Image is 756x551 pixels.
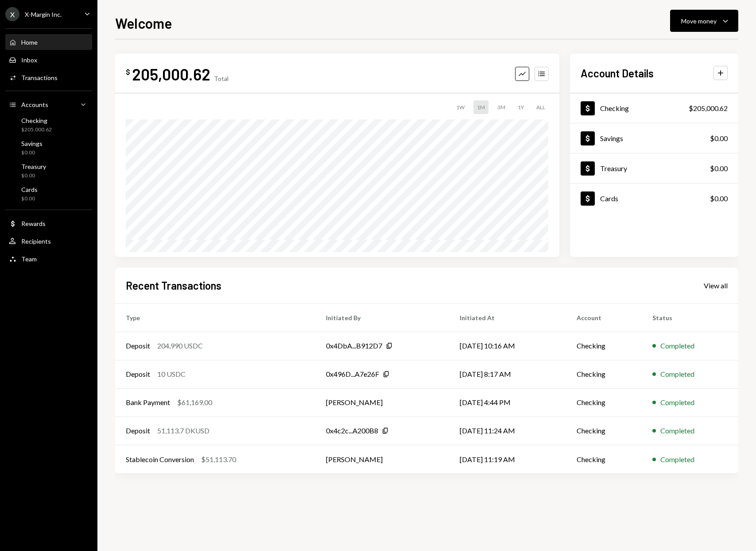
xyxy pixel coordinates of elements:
div: 204,990 USDC [157,341,203,351]
div: $205,000.62 [689,103,728,114]
td: Checking [566,388,642,417]
a: Cards$0.00 [570,184,738,213]
div: $0.00 [710,133,728,144]
div: Total [214,75,229,82]
div: Completed [660,341,694,351]
a: View all [704,280,728,290]
div: 1W [453,100,468,114]
div: Treasury [600,164,627,172]
div: View all [704,281,728,290]
h1: Welcome [115,14,172,32]
div: Completed [660,397,694,408]
td: [PERSON_NAME] [315,445,450,473]
div: Deposit [126,369,150,379]
a: Treasury$0.00 [5,160,92,181]
div: 0x496D...A7e26F [326,369,379,379]
div: 1M [473,100,488,114]
a: Transactions [5,69,92,85]
a: Recipients [5,233,92,249]
div: Completed [660,454,694,465]
div: Cards [600,194,618,203]
a: Home [5,34,92,50]
td: [DATE] 11:24 AM [449,417,566,445]
div: Home [21,38,38,46]
div: Completed [660,425,694,436]
button: Move money [670,10,738,32]
td: Checking [566,360,642,388]
div: ALL [533,100,549,114]
a: Accounts [5,96,92,112]
div: $ [126,68,130,77]
div: Treasury [21,163,46,170]
a: Inbox [5,52,92,68]
a: Savings$0.00 [5,137,92,158]
div: $0.00 [710,163,728,174]
th: Initiated By [315,303,450,332]
th: Initiated At [449,303,566,332]
th: Status [642,303,738,332]
a: Rewards [5,215,92,231]
div: 10 USDC [157,369,186,379]
div: Checking [600,104,629,112]
div: Savings [600,134,623,142]
td: Checking [566,445,642,473]
a: Treasury$0.00 [570,153,738,183]
div: $0.00 [21,172,46,180]
div: Deposit [126,341,150,351]
div: Cards [21,186,38,193]
td: Checking [566,332,642,360]
a: Savings$0.00 [570,123,738,153]
div: Completed [660,369,694,379]
td: [DATE] 4:44 PM [449,388,566,417]
div: Inbox [21,56,37,64]
div: Transactions [21,74,58,81]
div: 0x4DbA...B912D7 [326,341,382,351]
h2: Account Details [581,66,654,80]
div: 3M [494,100,509,114]
a: Cards$0.00 [5,183,92,204]
div: Bank Payment [126,397,170,408]
div: Checking [21,117,52,124]
a: Team [5,251,92,267]
div: Deposit [126,425,150,436]
div: 0x4c2c...A200B8 [326,425,378,436]
div: $205,000.62 [21,126,52,134]
div: Recipients [21,237,51,245]
div: $0.00 [21,149,43,157]
h2: Recent Transactions [126,278,221,293]
td: [DATE] 8:17 AM [449,360,566,388]
a: Checking$205,000.62 [5,114,92,135]
div: Rewards [21,220,46,227]
div: 205,000.62 [132,64,210,84]
div: X [5,7,19,21]
td: [DATE] 11:19 AM [449,445,566,473]
th: Type [115,303,315,332]
div: X-Margin Inc. [25,11,62,18]
th: Account [566,303,642,332]
td: [PERSON_NAME] [315,388,450,417]
td: [DATE] 10:16 AM [449,332,566,360]
div: 51,113.7 DKUSD [157,425,209,436]
div: $61,169.00 [177,397,212,408]
div: Team [21,255,37,263]
div: Savings [21,140,43,147]
div: $51,113.70 [201,454,236,465]
div: Move money [681,16,717,26]
div: Accounts [21,101,48,108]
div: Stablecoin Conversion [126,454,194,465]
a: Checking$205,000.62 [570,93,738,123]
div: $0.00 [21,195,38,203]
div: 1Y [514,100,527,114]
td: Checking [566,417,642,445]
div: $0.00 [710,193,728,204]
